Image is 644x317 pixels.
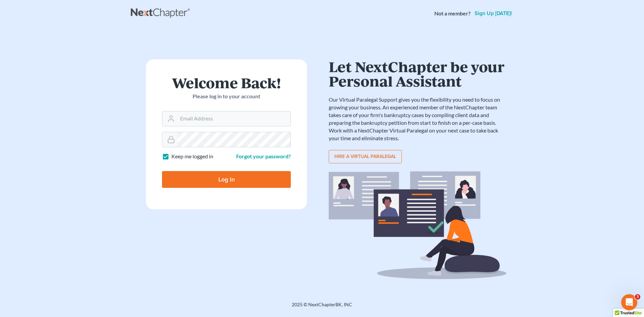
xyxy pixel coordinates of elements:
a: Hire a virtual paralegal [329,150,402,163]
div: 2025 © NextChapterBK, INC [131,301,513,313]
h1: Let NextChapter be your Personal Assistant [329,59,506,88]
iframe: Intercom live chat [621,294,637,310]
strong: Not a member? [434,10,471,17]
a: Sign up [DATE]! [473,11,513,16]
p: Our Virtual Paralegal Support gives you the flexibility you need to focus on growing your busines... [329,96,506,142]
h1: Welcome Back! [162,75,291,90]
img: virtual_paralegal_bg-b12c8cf30858a2b2c02ea913d52db5c468ecc422855d04272ea22d19010d70dc.svg [329,171,506,279]
p: Please log in to your account [162,93,291,100]
span: 3 [635,294,640,300]
input: Email Address [177,111,290,126]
